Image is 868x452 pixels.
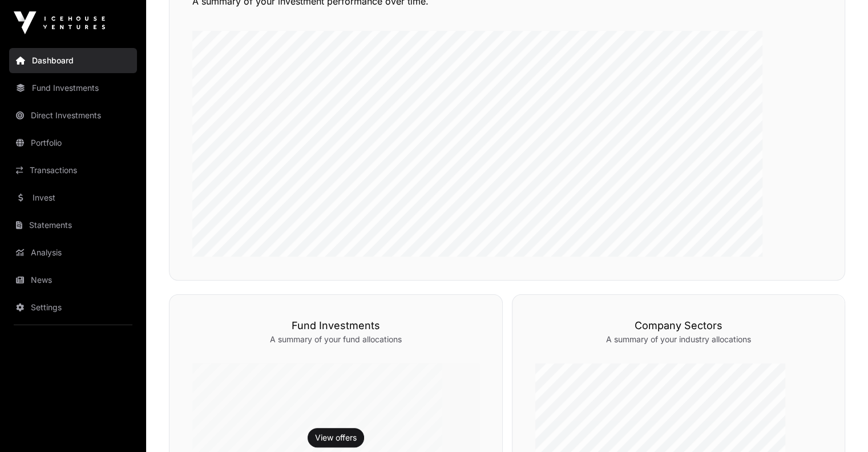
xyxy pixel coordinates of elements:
[315,432,357,443] a: View offers
[9,267,137,293] a: News
[9,295,137,320] a: Settings
[192,318,479,334] h3: Fund Investments
[192,334,479,345] p: A summary of your fund allocations
[9,130,137,155] a: Portfolio
[9,103,137,128] a: Direct Investments
[308,428,364,447] button: View offers
[9,185,137,210] a: Invest
[9,75,137,101] a: Fund Investments
[9,48,137,73] a: Dashboard
[535,334,822,345] p: A summary of your industry allocations
[9,240,137,265] a: Analysis
[9,158,137,183] a: Transactions
[14,11,105,34] img: Icehouse Ventures Logo
[9,213,137,238] a: Statements
[811,397,868,452] iframe: Chat Widget
[535,318,822,334] h3: Company Sectors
